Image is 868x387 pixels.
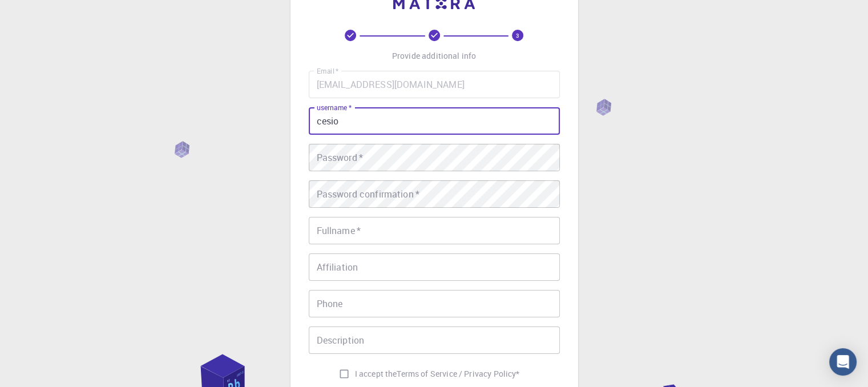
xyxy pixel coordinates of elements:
a: Terms of Service / Privacy Policy* [397,368,519,380]
label: Email [317,66,338,76]
p: Terms of Service / Privacy Policy * [397,368,519,380]
div: Open Intercom Messenger [829,348,857,376]
text: 3 [516,31,519,39]
span: I accept the [355,368,397,380]
label: username [317,103,352,112]
p: Provide additional info [392,50,476,62]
